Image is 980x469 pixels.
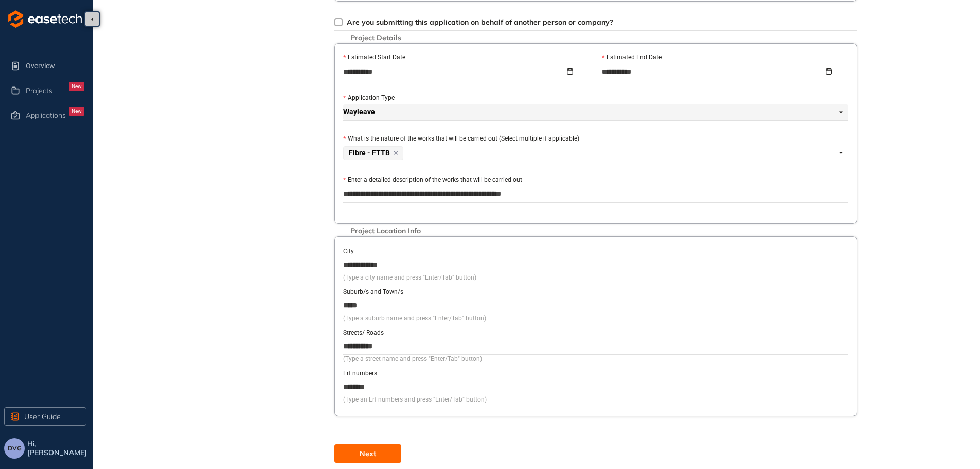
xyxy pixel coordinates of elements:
label: Enter a detailed description of the works that will be carried out [343,175,522,185]
span: DVG [8,445,22,452]
textarea: Enter a detailed description of the works that will be carried out [343,186,848,202]
label: Suburb/s and Town/s [343,287,403,297]
span: Wayleave [343,104,843,120]
span: Projects [26,86,52,95]
label: Estimated Start Date [343,53,405,62]
div: New [69,82,84,91]
span: Project Details [345,33,406,42]
label: City [343,247,354,256]
button: Next [334,444,401,463]
button: User Guide [4,407,86,426]
span: Hi, [PERSON_NAME] [27,440,88,457]
div: (Type a city name and press "Enter/Tab" button) [343,273,848,283]
div: (Type a street name and press "Enter/Tab" button) [343,354,848,364]
span: Fibre - FTTB [349,149,390,157]
input: City [343,257,848,272]
label: Erf numbers [343,369,377,378]
input: Estimated Start Date [343,66,565,77]
span: Next [360,448,376,459]
span: User Guide [24,411,61,422]
label: Estimated End Date [602,53,662,62]
button: DVG [4,438,25,459]
img: logo [8,10,82,28]
span: Are you submitting this application on behalf of another person or company? [347,18,613,27]
span: Overview [26,56,84,76]
input: Suburb/s and Town/s [343,298,848,313]
span: Project Location Info [345,227,426,235]
label: Streets/ Roads [343,328,384,338]
div: (Type an Erf numbers and press "Enter/Tab" button) [343,395,848,405]
div: (Type a suburb name and press "Enter/Tab" button) [343,314,848,323]
div: New [69,107,84,116]
span: Applications [26,111,66,120]
label: What is the nature of the works that will be carried out (Select multiple if applicable) [343,134,579,144]
input: Streets/ Roads [343,338,848,354]
input: Estimated End Date [602,66,824,77]
span: Fibre - FTTB [343,146,403,160]
label: Application Type [343,93,395,103]
input: Erf numbers [343,379,848,394]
